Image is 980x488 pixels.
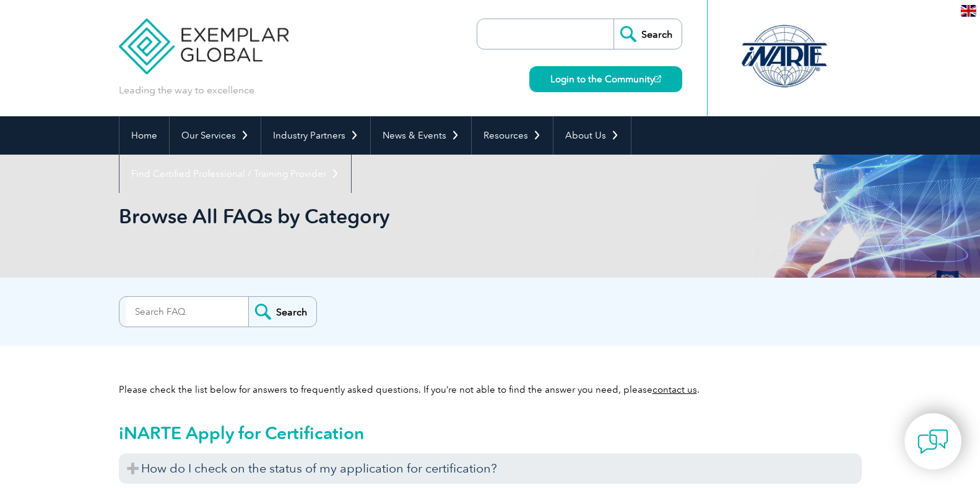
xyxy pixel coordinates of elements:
[654,75,661,82] img: open_square.png
[119,155,351,193] a: Find Certified Professional / Training Provider
[126,297,248,327] input: Search FAQ
[119,204,594,228] h1: Browse All FAQs by Category
[529,66,682,92] a: Login to the Community
[614,19,682,49] input: Search
[248,297,316,327] input: Search
[119,453,862,484] h3: How do I check on the status of my application for certification?
[170,116,261,155] a: Our Services
[653,384,697,395] a: contact us
[371,116,471,155] a: News & Events
[119,116,169,155] a: Home
[961,5,976,17] img: en
[553,116,631,155] a: About Us
[119,83,254,97] p: Leading the way to excellence
[261,116,370,155] a: Industry Partners
[472,116,553,155] a: Resources
[119,383,862,396] p: Please check the list below for answers to frequently asked questions. If you’re not able to find...
[917,426,948,457] img: contact-chat.png
[119,423,862,443] h2: iNARTE Apply for Certification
